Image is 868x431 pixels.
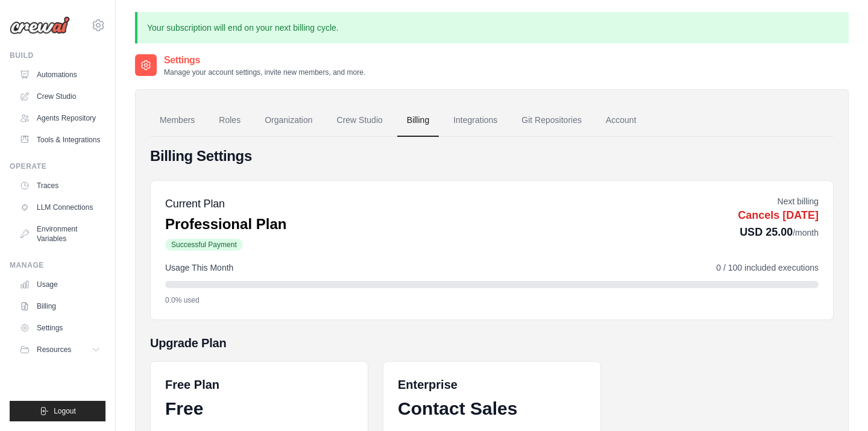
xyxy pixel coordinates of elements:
[10,401,105,421] button: Logout
[165,376,219,393] h6: Free Plan
[327,104,392,137] a: Crew Studio
[14,219,105,248] a: Environment Variables
[14,318,105,338] a: Settings
[14,65,105,84] a: Automations
[14,87,105,106] a: Crew Studio
[14,198,105,217] a: LLM Connections
[165,295,200,305] span: 0.0% used
[165,262,233,274] span: Usage This Month
[165,195,286,212] h5: Current Plan
[37,345,71,354] span: Resources
[165,239,243,251] span: Successful Payment
[150,335,834,351] h5: Upgrade Plan
[738,195,819,207] p: Next billing
[10,260,105,270] div: Manage
[14,297,105,316] a: Billing
[793,228,819,238] span: /month
[164,68,365,77] p: Manage your account settings, invite new members, and more.
[150,146,834,166] h4: Billing Settings
[596,104,646,137] a: Account
[398,398,586,420] div: Contact Sales
[209,104,250,137] a: Roles
[512,104,591,137] a: Git Repositories
[135,12,849,43] p: Your subscription will end on your next billing cycle.
[54,406,76,416] span: Logout
[150,104,204,137] a: Members
[14,109,105,128] a: Agents Repository
[255,104,322,137] a: Organization
[444,104,507,137] a: Integrations
[165,215,286,234] p: Professional Plan
[10,16,70,34] img: Logo
[14,275,105,294] a: Usage
[738,209,819,221] span: Cancels [DATE]
[14,176,105,195] a: Traces
[14,340,105,359] button: Resources
[738,224,819,241] p: USD 25.00
[10,51,105,60] div: Build
[164,53,365,68] h2: Settings
[14,130,105,149] a: Tools & Integrations
[716,262,819,274] span: 0 / 100 included executions
[398,376,586,393] h6: Enterprise
[10,162,105,171] div: Operate
[165,398,353,420] div: Free
[397,104,439,137] a: Billing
